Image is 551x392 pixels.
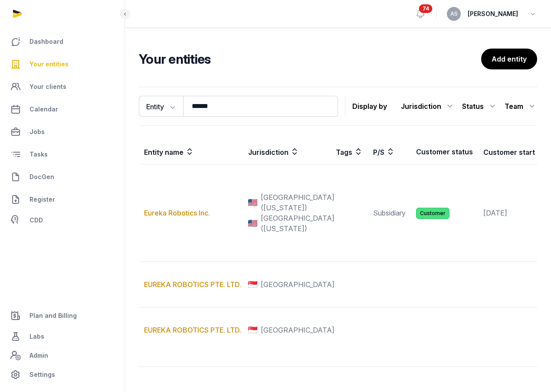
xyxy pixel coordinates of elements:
span: [GEOGRAPHIC_DATA] [261,279,335,290]
a: EUREKA ROBOTICS PTE. LTD. [144,326,241,334]
div: Jurisdiction [401,99,455,113]
button: Entity [139,96,183,117]
span: Calendar [30,104,58,114]
a: Eureka Robotics Inc. [144,209,210,217]
a: Settings [7,364,118,385]
td: Subsidiary [368,164,411,262]
th: Customer status [411,140,478,164]
span: Tasks [30,149,48,160]
span: [PERSON_NAME] [468,9,518,19]
a: Tasks [7,144,118,165]
span: CDD [30,215,43,225]
div: Team [505,99,537,113]
span: Labs [30,331,44,342]
span: Settings [30,369,55,380]
span: [GEOGRAPHIC_DATA] [261,325,335,335]
span: Plan and Billing [30,310,77,321]
a: Register [7,189,118,210]
th: Jurisdiction [243,140,331,164]
span: Register [30,194,55,205]
p: Display by [352,99,387,113]
a: EUREKA ROBOTICS PTE. LTD. [144,280,241,289]
span: AS [450,11,458,16]
h2: Your entities [139,51,481,67]
span: [GEOGRAPHIC_DATA] ([US_STATE]) [261,192,335,213]
a: Add entity [481,49,537,69]
span: 74 [419,4,433,13]
a: Plan and Billing [7,305,118,326]
th: Tags [331,140,368,164]
span: DocGen [30,172,54,182]
a: Calendar [7,99,118,120]
th: P/S [368,140,411,164]
th: Entity name [139,140,243,164]
span: Admin [30,350,48,361]
span: Dashboard [30,36,63,47]
button: AS [447,7,461,21]
span: Jobs [30,127,45,137]
a: Labs [7,326,118,347]
a: CDD [7,212,118,229]
div: Status [462,99,498,113]
a: Dashboard [7,31,118,52]
span: [GEOGRAPHIC_DATA] ([US_STATE]) [261,213,335,234]
a: Jobs [7,121,118,142]
span: Your entities [30,59,69,69]
span: Customer [416,208,449,219]
span: Your clients [30,82,66,92]
a: DocGen [7,167,118,187]
a: Your clients [7,76,118,97]
a: Admin [7,347,118,364]
a: Your entities [7,54,118,75]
